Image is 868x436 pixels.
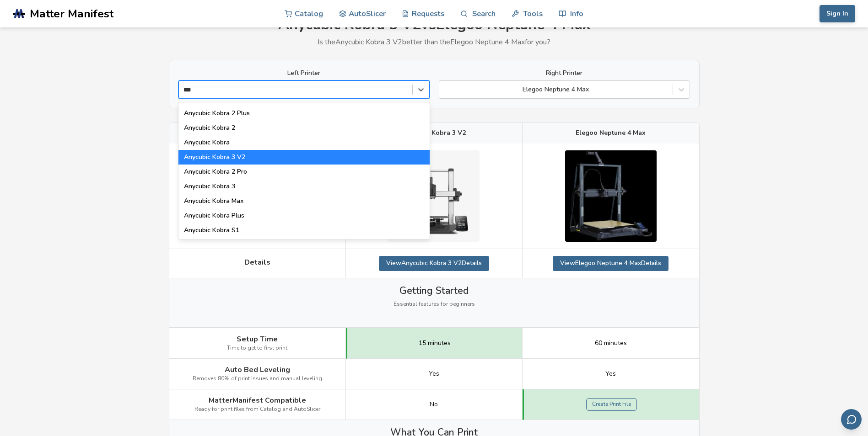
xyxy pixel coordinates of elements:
[178,208,430,223] div: Anycubic Kobra Plus
[576,129,646,137] span: Elegoo Neptune 4 Max
[209,396,306,404] span: MatterManifest Compatible
[429,370,439,378] span: Yes
[394,301,475,308] span: Essential features for beginners
[169,38,700,46] p: Is the Anycubic Kobra 3 V2 better than the Elegoo Neptune 4 Max for you?
[178,106,430,121] div: Anycubic Kobra 2 Plus
[430,401,438,408] span: No
[388,150,480,242] img: Anycubic Kobra 3 V2
[841,409,862,430] button: Send feedback via email
[244,258,270,266] span: Details
[379,256,489,271] a: ViewAnycubic Kobra 3 V2Details
[183,86,196,93] input: Anycubic Kobra 2 MaxAnycubic Kobra 2 NeoAnycubic Kobra 2 PlusAnycubic Kobra 2Anycubic KobraAnycub...
[227,345,287,351] span: Time to get to first print
[178,121,430,135] div: Anycubic Kobra 2
[565,150,657,242] img: Elegoo Neptune 4 Max
[419,340,451,347] span: 15 minutes
[178,165,430,179] div: Anycubic Kobra 2 Pro
[225,366,290,374] span: Auto Bed Leveling
[586,398,637,411] a: Create Print File
[444,86,446,93] input: Elegoo Neptune 4 Max
[402,129,466,137] span: Anycubic Kobra 3 V2
[178,69,430,77] label: Left Printer
[439,69,690,77] label: Right Printer
[30,7,113,20] span: Matter Manifest
[178,135,430,150] div: Anycubic Kobra
[193,376,322,382] span: Removes 80% of print issues and manual leveling
[178,150,430,165] div: Anycubic Kobra 3 V2
[178,194,430,208] div: Anycubic Kobra Max
[178,223,430,238] div: Anycubic Kobra S1
[169,16,700,33] h1: Anycubic Kobra 3 V2 vs Elegoo Neptune 4 Max
[178,179,430,194] div: Anycubic Kobra 3
[399,285,469,296] span: Getting Started
[237,335,278,343] span: Setup Time
[819,5,855,22] button: Sign In
[553,256,669,271] a: ViewElegoo Neptune 4 MaxDetails
[595,340,627,347] span: 60 minutes
[194,406,320,413] span: Ready for print files from Catalog and AutoSlicer
[605,370,616,378] span: Yes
